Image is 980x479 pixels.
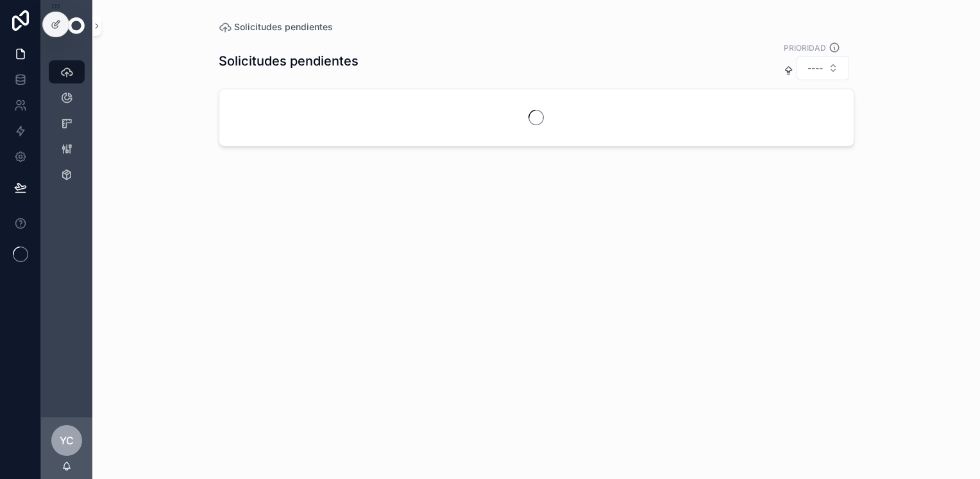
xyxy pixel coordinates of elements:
label: PRIORIDAD [784,42,826,53]
span: Solicitudes pendientes [234,21,333,33]
span: ---- [807,62,823,74]
div: scrollable content [41,51,92,203]
h1: Solicitudes pendientes [219,52,359,70]
span: YC [60,433,74,448]
button: Select Button [797,56,849,80]
a: Solicitudes pendientes [219,21,333,33]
